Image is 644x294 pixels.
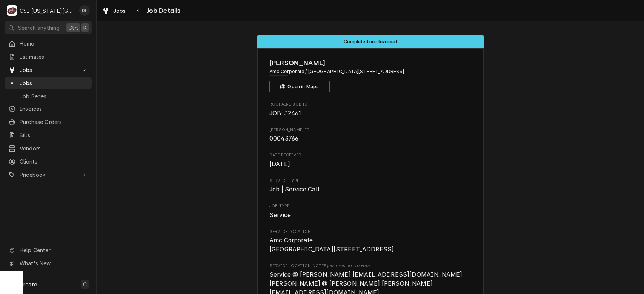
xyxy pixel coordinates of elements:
[5,37,92,50] a: Home
[269,101,471,118] div: Roopairs Job ID
[269,203,471,219] div: Job Type
[5,155,92,168] a: Clients
[5,129,92,141] a: Bills
[79,5,90,16] div: David Fannin's Avatar
[83,280,87,288] span: C
[269,229,471,254] div: Service Location
[5,142,92,155] a: Vendors
[269,211,471,220] span: Job Type
[5,168,92,181] a: Go to Pricebook
[269,237,394,253] span: Amc Corporate [GEOGRAPHIC_DATA][STREET_ADDRESS]
[79,5,90,16] div: DF
[269,81,330,92] button: Open in Maps
[20,40,88,47] span: Home
[18,24,60,32] span: Search anything
[269,58,471,68] span: Name
[269,178,471,194] div: Service Type
[20,131,88,139] span: Bills
[144,6,181,16] span: Job Details
[269,186,320,193] span: Job | Service Call
[113,7,126,15] span: Jobs
[269,101,471,107] span: Roopairs Job ID
[7,5,17,16] div: C
[269,110,301,117] span: JOB-32461
[269,263,471,269] span: Service Location Notes
[83,24,87,32] span: K
[269,58,471,92] div: Client Information
[99,5,129,17] a: Jobs
[20,79,88,87] span: Jobs
[5,116,92,128] a: Purchase Orders
[269,152,471,158] span: Date Received
[269,161,290,168] span: [DATE]
[269,160,471,169] span: Date Received
[269,134,471,143] span: Vivian PO ID
[20,66,77,74] span: Jobs
[269,203,471,209] span: Job Type
[68,24,78,32] span: Ctrl
[20,118,88,126] span: Purchase Orders
[269,236,471,254] span: Service Location
[269,127,471,143] div: Vivian PO ID
[269,127,471,133] span: [PERSON_NAME] ID
[20,158,88,165] span: Clients
[5,244,92,256] a: Go to Help Center
[132,5,144,17] button: Navigate back
[269,229,471,235] span: Service Location
[20,171,77,179] span: Pricebook
[20,105,88,113] span: Invoices
[20,246,87,254] span: Help Center
[327,264,370,268] span: (Only Visible to You)
[5,257,92,269] a: Go to What's New
[7,5,17,16] div: CSI Kansas City's Avatar
[269,68,471,75] span: Address
[5,77,92,89] a: Jobs
[20,53,88,61] span: Estimates
[5,51,92,63] a: Estimates
[269,185,471,194] span: Service Type
[257,35,484,48] div: Status
[269,109,471,118] span: Roopairs Job ID
[5,21,92,34] button: Search anythingCtrlK
[20,281,37,288] span: Create
[269,135,298,142] span: 00043766
[344,39,397,44] span: Completed and Invoiced
[269,152,471,168] div: Date Received
[20,92,88,100] span: Job Series
[20,144,88,152] span: Vendors
[269,178,471,184] span: Service Type
[5,103,92,115] a: Invoices
[5,64,92,76] a: Go to Jobs
[20,7,75,15] div: CSI [US_STATE][GEOGRAPHIC_DATA]
[269,211,291,219] span: Service
[5,90,92,103] a: Job Series
[20,259,87,267] span: What's New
